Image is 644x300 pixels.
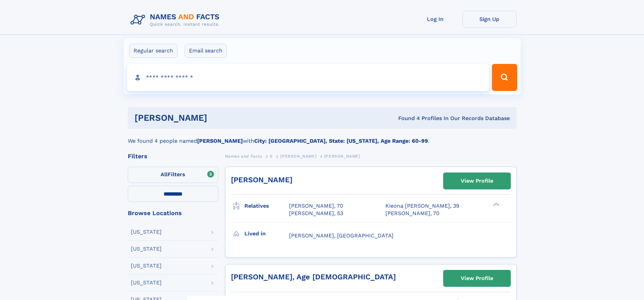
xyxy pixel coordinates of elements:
[128,210,218,216] div: Browse Locations
[231,273,396,281] a: [PERSON_NAME], Age [DEMOGRAPHIC_DATA]
[289,202,343,210] a: [PERSON_NAME], 70
[280,152,316,160] a: [PERSON_NAME]
[185,44,227,58] label: Email search
[408,11,462,27] a: Log In
[385,210,439,217] a: [PERSON_NAME], 70
[131,246,162,252] div: [US_STATE]
[492,64,517,91] button: Search Button
[127,64,489,91] input: search input
[231,176,292,184] a: [PERSON_NAME]
[131,263,162,269] div: [US_STATE]
[444,173,510,189] a: View Profile
[444,270,510,286] a: View Profile
[324,154,360,159] span: [PERSON_NAME]
[462,11,517,27] a: Sign Up
[270,152,273,160] a: S
[131,229,162,235] div: [US_STATE]
[492,202,500,207] div: ❯
[244,228,289,239] h3: Lived in
[128,11,225,29] img: Logo Names and Facts
[225,152,262,160] a: Names and Facts
[135,114,303,122] h1: [PERSON_NAME]
[244,200,289,212] h3: Relatives
[289,210,343,217] a: [PERSON_NAME], 53
[303,115,510,122] div: Found 4 Profiles In Our Records Database
[161,171,168,178] span: All
[128,167,218,183] label: Filters
[461,271,493,286] div: View Profile
[385,202,459,210] a: Kieona [PERSON_NAME], 39
[254,138,428,144] b: City: [GEOGRAPHIC_DATA], State: [US_STATE], Age Range: 60-99
[131,280,162,285] div: [US_STATE]
[128,153,218,159] div: Filters
[280,154,316,159] span: [PERSON_NAME]
[128,129,517,145] div: We found 4 people named with .
[197,138,243,144] b: [PERSON_NAME]
[289,232,393,239] span: [PERSON_NAME], [GEOGRAPHIC_DATA]
[270,154,273,159] span: S
[461,173,493,189] div: View Profile
[129,44,177,58] label: Regular search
